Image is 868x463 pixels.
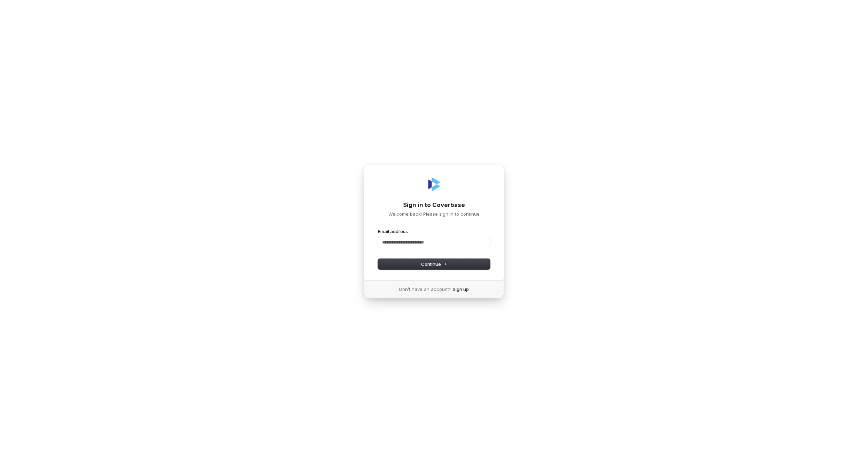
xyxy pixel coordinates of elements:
span: Don’t have an account? [399,286,451,292]
a: Sign up [453,286,469,292]
img: Coverbase [426,176,442,193]
span: Continue [421,261,447,267]
label: Email address [378,228,408,234]
h1: Sign in to Coverbase [378,201,490,209]
p: Welcome back! Please sign in to continue [378,211,490,217]
button: Continue [378,259,490,269]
